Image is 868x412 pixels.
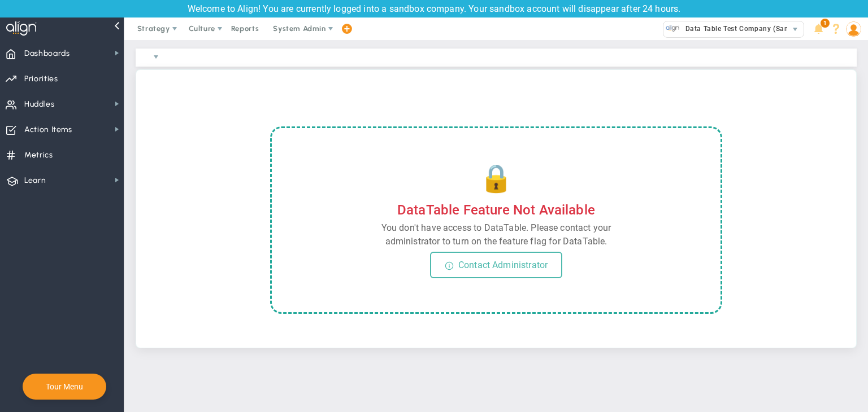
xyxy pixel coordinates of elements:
[146,47,166,67] span: select
[225,17,265,40] span: Reports
[827,17,845,40] li: Help & Frequently Asked Questions (FAQ)
[24,93,55,116] span: Huddles
[666,21,680,36] img: 33584.Company.photo
[787,21,804,37] span: select
[810,17,827,40] li: Announcements
[189,24,215,33] span: Culture
[430,252,563,278] div: Contact Administrator
[846,21,861,37] img: 64089.Person.photo
[821,19,830,28] span: 1
[24,169,46,192] span: Learn
[270,126,722,314] div: DataTable feature is not enabled
[680,21,808,36] span: Data Table Test Company (Sandbox)
[479,162,513,194] div: 🔒
[24,42,70,65] span: Dashboards
[355,221,637,248] div: You don't have access to DataTable. Please contact your administrator to turn on the feature flag...
[24,118,72,142] span: Action Items
[137,24,170,33] span: Strategy
[24,143,53,167] span: Metrics
[24,67,58,91] span: Priorities
[42,382,86,392] button: Tour Menu
[397,202,595,218] div: DataTable Feature Not Available
[273,24,325,33] span: System Admin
